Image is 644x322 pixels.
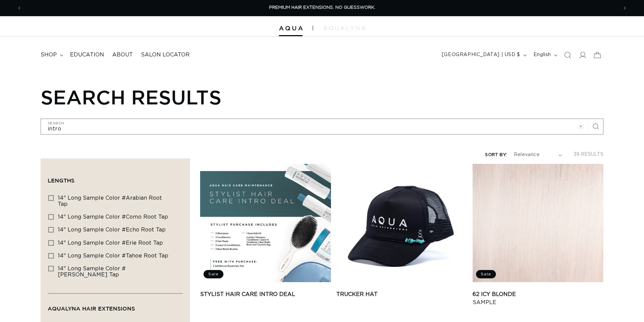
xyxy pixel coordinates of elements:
[336,290,467,298] a: Trucker Hat
[200,290,331,298] a: Stylist Hair Care Intro Deal
[485,153,507,157] label: Sort by:
[41,119,603,134] input: Search
[66,47,108,63] a: Education
[37,47,66,63] summary: shop
[573,119,588,134] button: Clear search term
[617,2,632,15] button: Next announcement
[41,85,603,108] h1: Search results
[58,227,166,232] span: 14" Long Sample Color #Echo Root Tap
[58,214,168,220] span: 14" Long Sample Color #Como Root Tap
[58,240,163,246] span: 14" Long Sample Color #Erie Root Tap
[58,253,168,258] span: 14" Long Sample Color #Tahoe Root Tap
[574,152,603,157] span: 39 results
[442,51,520,58] span: [GEOGRAPHIC_DATA] | USD $
[269,5,375,10] span: PREMIUM HAIR EXTENSIONS. NO GUESSWORK.
[560,48,575,63] summary: Search
[533,51,551,58] span: English
[279,26,303,31] img: Aqua Hair Extensions
[70,51,104,58] span: Education
[112,51,133,58] span: About
[58,195,162,207] span: 14" Long Sample Color #Arabian Root Tap
[588,119,603,134] button: Search
[58,266,126,277] span: 14" Long Sample Color #[PERSON_NAME] Tap
[48,166,183,190] summary: Lengths (0 selected)
[438,49,529,61] button: [GEOGRAPHIC_DATA] | USD $
[141,51,190,58] span: Salon Locator
[323,26,365,30] img: aqualyna.com
[137,47,194,63] a: Salon Locator
[108,47,137,63] a: About
[48,294,183,318] summary: AquaLyna Hair Extensions (0 selected)
[48,177,74,183] span: Lengths
[529,49,560,61] button: English
[48,305,135,312] span: AquaLyna Hair Extensions
[41,51,57,58] span: shop
[473,290,603,306] a: 62 Icy Blonde Sample
[12,2,27,15] button: Previous announcement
